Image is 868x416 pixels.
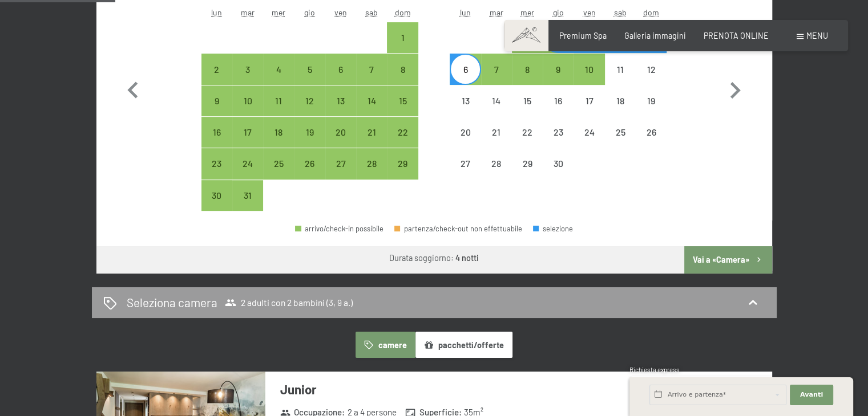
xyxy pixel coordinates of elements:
div: arrivo/check-in possibile [387,85,418,116]
div: Sat Mar 21 2026 [356,117,387,148]
div: 16 [544,96,572,125]
div: Thu Mar 19 2026 [294,117,325,148]
div: Mon Mar 16 2026 [201,117,232,148]
div: 18 [606,96,635,125]
button: Avanti [790,385,833,405]
div: Thu Mar 26 2026 [294,148,325,179]
div: arrivo/check-in possibile [294,148,325,179]
button: Vai a «Camera» [684,246,772,274]
div: Wed Apr 01 2026 [512,22,543,53]
abbr: lunedì [211,7,222,17]
div: Thu Apr 16 2026 [543,85,574,116]
div: Sat Mar 07 2026 [356,54,387,84]
div: arrivo/check-in possibile [201,117,232,148]
div: Wed Mar 11 2026 [263,85,294,116]
div: arrivo/check-in possibile [232,54,263,84]
div: 12 [637,65,665,93]
div: arrivo/check-in non effettuabile [636,117,667,148]
a: Premium Spa [559,31,607,40]
div: Sun Apr 26 2026 [636,117,667,148]
div: 24 [233,159,262,187]
span: Avanti [800,390,823,399]
span: Galleria immagini [624,31,686,40]
div: 19 [296,128,324,156]
div: Wed Apr 22 2026 [512,117,543,148]
div: arrivo/check-in non effettuabile [450,117,481,148]
div: arrivo/check-in possibile [295,225,383,233]
span: Richiesta express [629,366,680,373]
div: 28 [357,159,386,187]
div: 18 [264,128,293,156]
div: Tue Mar 24 2026 [232,148,263,179]
div: 26 [637,128,665,156]
div: arrivo/check-in possibile [263,54,294,84]
div: Sun Mar 29 2026 [387,148,418,179]
div: 21 [482,128,511,156]
div: arrivo/check-in non effettuabile [574,85,604,116]
div: 16 [203,128,231,156]
div: Sat Apr 18 2026 [605,85,636,116]
div: 20 [451,128,479,156]
div: arrivo/check-in possibile [543,22,574,53]
div: arrivo/check-in possibile [263,148,294,179]
div: Sat Apr 04 2026 [605,22,636,53]
div: 6 [326,65,355,93]
div: 24 [575,128,603,156]
div: Wed Mar 04 2026 [263,54,294,84]
div: arrivo/check-in possibile [356,85,387,116]
div: Wed Mar 25 2026 [263,148,294,179]
a: PRENOTA ONLINE [704,31,769,40]
div: 14 [482,96,511,125]
div: Mon Apr 06 2026 [450,54,481,84]
div: Fri Mar 27 2026 [325,148,356,179]
div: 13 [451,96,479,125]
div: 13 [326,96,355,125]
div: arrivo/check-in possibile [201,54,232,84]
div: arrivo/check-in possibile [201,85,232,116]
div: Mon Apr 20 2026 [450,117,481,148]
div: 30 [203,191,231,219]
div: arrivo/check-in non effettuabile [636,85,667,116]
div: arrivo/check-in possibile [232,180,263,211]
div: arrivo/check-in possibile [356,148,387,179]
div: arrivo/check-in possibile [450,54,481,84]
div: 11 [264,96,293,125]
abbr: venerdì [583,7,596,17]
div: Sun Mar 15 2026 [387,85,418,116]
span: 2 adulti con 2 bambini (3, 9 a.) [225,297,353,308]
div: arrivo/check-in possibile [481,54,512,84]
div: Tue Mar 17 2026 [232,117,263,148]
div: Sun Mar 01 2026 [387,22,418,53]
div: 11 [606,65,635,93]
div: arrivo/check-in possibile [201,148,232,179]
abbr: giovedì [304,7,315,17]
div: 5 [296,65,324,93]
div: partenza/check-out non effettuabile [394,225,522,233]
div: arrivo/check-in non effettuabile [512,117,543,148]
div: arrivo/check-in possibile [387,54,418,84]
div: Thu Mar 05 2026 [294,54,325,84]
div: 4 [264,65,293,93]
abbr: domenica [643,7,659,17]
div: Sat Apr 25 2026 [605,117,636,148]
div: Fri Apr 17 2026 [574,85,604,116]
div: Sun Apr 12 2026 [636,54,667,84]
div: Mon Apr 27 2026 [450,148,481,179]
div: 9 [544,65,572,93]
b: 4 notti [455,253,479,263]
div: Thu Apr 09 2026 [543,54,574,84]
div: Mon Apr 13 2026 [450,85,481,116]
abbr: martedì [490,7,503,17]
div: arrivo/check-in non effettuabile [605,54,636,84]
div: Tue Apr 14 2026 [481,85,512,116]
div: 23 [544,128,572,156]
div: Mon Mar 02 2026 [201,54,232,84]
div: Wed Apr 15 2026 [512,85,543,116]
div: 26 [296,159,324,187]
div: 2 [203,65,231,93]
div: Sat Apr 11 2026 [605,54,636,84]
div: Wed Apr 29 2026 [512,148,543,179]
div: 22 [388,128,417,156]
